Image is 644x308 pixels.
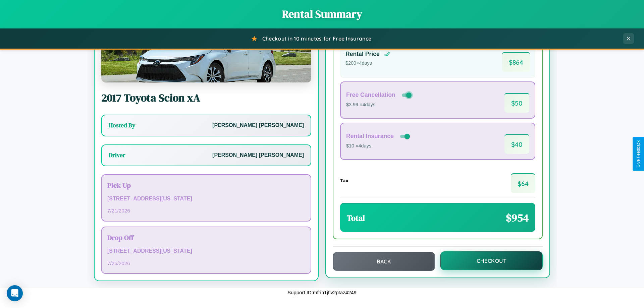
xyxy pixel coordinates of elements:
[107,259,305,268] p: 7 / 25 / 2026
[212,121,304,130] p: [PERSON_NAME] [PERSON_NAME]
[7,7,637,21] h1: Rental Summary
[636,140,641,168] div: Give Feedback
[109,151,125,159] h3: Driver
[502,52,530,72] span: $ 864
[212,150,304,160] p: [PERSON_NAME] [PERSON_NAME]
[504,93,529,113] span: $ 50
[504,134,529,154] span: $ 40
[107,180,305,190] h3: Pick Up
[107,246,305,256] p: [STREET_ADDRESS][US_STATE]
[340,178,348,183] h4: Tax
[511,173,535,193] span: $ 64
[287,288,357,297] p: Support ID: mfrin1jflv2ptaz4249
[101,90,311,105] h2: 2017 Toyota Scion xA
[440,251,543,270] button: Checkout
[345,51,380,58] h4: Rental Price
[109,121,135,129] h3: Hosted By
[107,194,305,204] p: [STREET_ADDRESS][US_STATE]
[346,142,411,150] p: $10 × 4 days
[345,59,390,68] p: $ 200 × 4 days
[262,35,371,42] span: Checkout in 10 minutes for Free Insurance
[7,285,23,301] div: Open Intercom Messenger
[347,212,365,224] h3: Total
[107,233,305,242] h3: Drop Off
[107,206,305,215] p: 7 / 21 / 2026
[346,91,395,99] h4: Free Cancellation
[346,101,413,109] p: $3.99 × 4 days
[506,210,529,225] span: $ 954
[346,133,394,140] h4: Rental Insurance
[333,252,435,271] button: Back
